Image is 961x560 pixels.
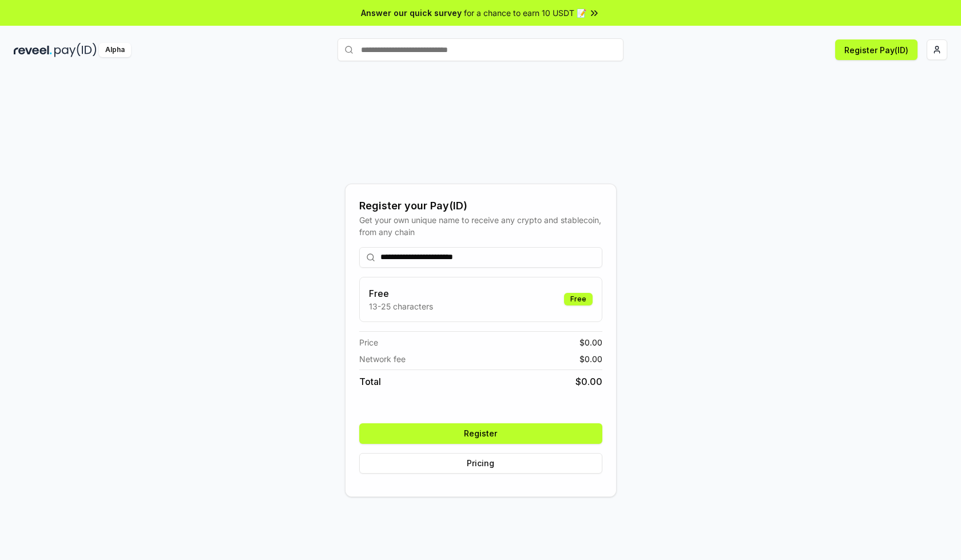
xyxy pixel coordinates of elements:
span: Network fee [359,353,406,365]
h3: Free [369,287,433,300]
img: reveel_dark [14,43,52,57]
img: pay_id [54,43,97,57]
div: Register your Pay(ID) [359,198,602,214]
button: Pricing [359,453,602,474]
span: Price [359,336,378,348]
span: Total [359,375,381,388]
p: 13-25 characters [369,300,433,312]
div: Get your own unique name to receive any crypto and stablecoin, from any chain [359,214,602,238]
span: Answer our quick survey [361,7,462,19]
span: $ 0.00 [579,353,602,365]
div: Free [564,293,593,305]
button: Register Pay(ID) [835,39,918,60]
span: $ 0.00 [575,375,602,388]
span: for a chance to earn 10 USDT 📝 [464,7,586,19]
span: $ 0.00 [579,336,602,348]
div: Alpha [99,43,131,57]
button: Register [359,423,602,444]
